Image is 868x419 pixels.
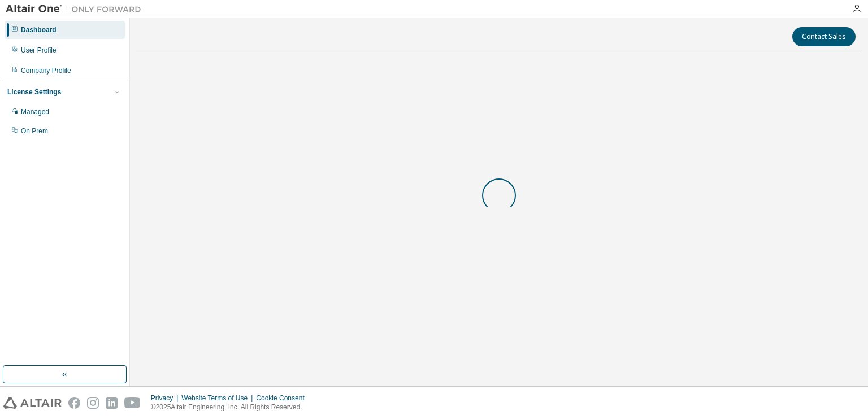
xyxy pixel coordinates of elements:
div: On Prem [21,126,48,136]
button: Contact Sales [792,27,856,46]
img: instagram.svg [87,397,99,409]
img: linkedin.svg [106,397,118,409]
img: facebook.svg [68,397,80,409]
div: Website Terms of Use [181,394,256,403]
img: youtube.svg [124,397,141,409]
div: Cookie Consent [256,394,311,403]
div: Dashboard [21,25,57,34]
div: Managed [21,107,49,116]
p: © 2025 Altair Engineering, Inc. All Rights Reserved. [151,403,311,412]
div: User Profile [21,46,57,55]
div: License Settings [7,88,61,97]
div: Privacy [151,394,181,403]
div: Company Profile [21,66,71,75]
img: Altair One [6,3,147,15]
img: altair_logo.svg [3,397,62,409]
